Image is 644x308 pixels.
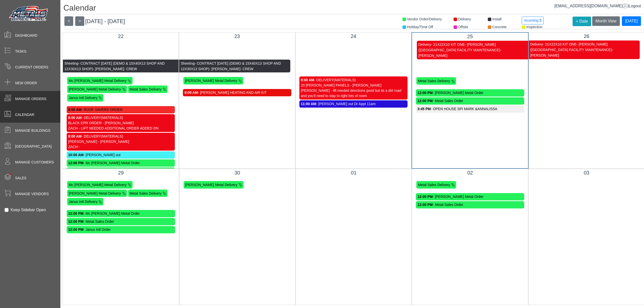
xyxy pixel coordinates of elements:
span: [PERSON_NAME] Metal Delivery [69,87,121,91]
div: - Metal Sales Order [417,98,522,104]
div: - [PERSON_NAME] out [68,152,173,158]
strong: 3:45 PM [417,107,431,111]
span: - [PERSON_NAME] [93,67,124,71]
div: - [PERSON_NAME] out Dr Appt 11am [301,101,406,107]
span: (MATERIALS) [101,116,123,120]
span: Calendar [15,112,34,117]
div: 30 [183,169,292,177]
a: [EMAIL_ADDRESS][DOMAIN_NAME] [554,4,628,8]
strong: 8:00 AM [184,91,198,95]
span: (MATERIALS) [101,134,123,138]
span: - [PERSON_NAME] [530,48,613,57]
span: - CONTRACT [DATE] (DEMO & 15X40X13 SHOP AND 12X30X13 SHOP) [64,61,165,71]
div: 29 [67,169,175,177]
span: Tasks [15,49,26,54]
span: [GEOGRAPHIC_DATA] [15,144,52,149]
span: - [PERSON_NAME] [418,48,501,58]
label: Keep Sidebar Open [11,207,46,213]
span: [PERSON_NAME] Metal Delivery [185,79,237,83]
span: Delivery [418,42,431,47]
div: - Metal Sales Order [68,168,173,174]
span: Vendor Order/Delivery [407,17,442,21]
span: Manage Vendors [15,191,49,197]
strong: 8:00 AM [301,78,314,82]
strong: 12:00 PM [68,228,84,232]
span: Mc [PERSON_NAME] Metal Delivery [69,79,127,83]
strong: 12:00 PM [417,91,433,95]
span: Install [492,17,502,21]
span: Manage Customers [15,160,54,165]
span: Mc [PERSON_NAME] Metal Delivery [69,183,127,187]
div: 03 [532,169,641,177]
div: - Metal Sales Order [68,219,174,224]
span: Metal Sales Delivery [130,87,162,91]
span: [PERSON_NAME] Metal Delivery [185,183,237,187]
span: Metal Sales Delivery [418,183,450,187]
span: - 21X22X10 KIT ONE [543,42,577,46]
div: 02 [416,169,524,177]
strong: 12:00 PM [68,161,84,165]
div: - ROOF SAVERS ORDER [68,107,173,112]
span: Janus Intl Delivery [69,96,97,100]
span: Manage Orders [15,96,46,102]
button: Incoming $ [522,17,543,24]
strong: 11:00 AM [301,102,316,106]
div: - Metal Sales Order [417,202,523,207]
span: Inspection [526,25,542,29]
div: [PERSON_NAME] - [PERSON_NAME] [68,139,173,144]
div: 22 [67,32,175,40]
span: Metal Sales Delivery [418,79,450,83]
strong: 12:00 PM [417,203,433,207]
span: Concrete [492,25,507,29]
div: BLACK EPR ORDER - [PERSON_NAME] [68,120,173,126]
span: Manage Buildings [15,128,50,133]
span: Sales [15,175,26,181]
span: Janus Intl Delivery [69,200,97,204]
div: - DELIVERY [301,77,406,83]
div: - Mc [PERSON_NAME] Metal Order [68,211,174,216]
span: (MATERIALS) [334,78,356,82]
div: 01 [300,169,408,177]
span: Dashboard [15,33,37,38]
div: - [PERSON_NAME] Metal Order [417,90,522,96]
span: - CREW [124,67,137,71]
button: < [64,16,73,26]
strong: 8:00 AM [68,116,82,120]
div: 23 [183,32,291,40]
div: 20 [PERSON_NAME] PANELS - [PERSON_NAME] [301,83,406,88]
div: - OPEN HOUSE SPI MARK &ANNALISSA [417,106,522,112]
div: - Janus Intl Order [68,227,174,232]
span: [DATE] - [DATE] [85,18,125,24]
strong: 12:00 PM [417,195,433,199]
div: [PERSON_NAME] - lift needed directions good but its a dirt road and you'll need to stay to right ... [301,88,406,99]
div: - [PERSON_NAME] Metal Order [417,194,523,199]
span: Offsite [458,25,468,29]
strong: 10:00 AM [68,153,84,157]
span: - CREW [240,67,253,71]
div: 25 [416,33,524,40]
h1: Calendar [63,3,644,14]
strong: 12:00 PM [417,99,433,103]
span: - CONTRACT [DATE] (DEMO & 15X40X13 SHOP AND 12X30X13 SHOP) [181,61,281,71]
div: 24 [299,32,408,40]
strong: 12:00 PM [68,219,84,224]
div: 26 [533,32,641,40]
strong: 8:00 AM [68,134,82,138]
div: - DELIVERY [68,134,173,139]
span: - [PERSON_NAME] ([GEOGRAPHIC_DATA] FACILITY MAINTENANCE) [418,42,500,52]
span: Holiday/Time Off [407,25,433,29]
strong: 12:00 PM [68,211,84,215]
button: Month View [592,16,620,26]
img: Metals Direct Inc Logo [8,5,50,23]
div: ZACH - LIFT NEEDED ADDITIONAL ORDER ADDED ON [68,126,173,131]
div: - DELIVERY [68,115,173,120]
div: ZACH - [68,144,173,150]
span: Month View [595,19,616,23]
div: | [554,3,641,9]
span: Sheeting [181,61,194,65]
span: [PERSON_NAME] Metal Delivery [69,191,121,195]
button: + Date [573,17,591,26]
span: Metal Sales Delivery [130,191,162,195]
span: Sheeting [64,61,78,65]
span: • [5,166,18,182]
